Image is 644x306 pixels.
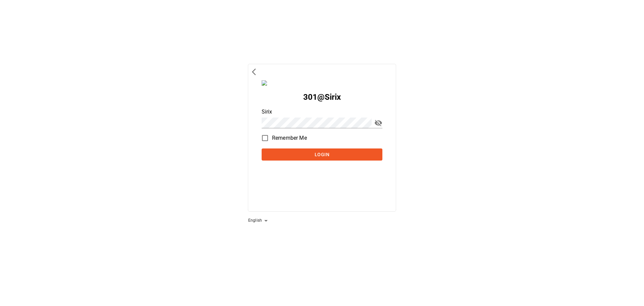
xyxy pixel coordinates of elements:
img: Logo.png [262,80,382,86]
button: Login [262,148,382,161]
span: Remember Me [272,134,307,142]
h2: 301 @ Sirix [262,92,382,102]
div: Sirix [262,92,382,164]
span: Login [264,150,380,159]
button: toggle password visibility [374,115,382,131]
div: English [248,215,270,226]
button: back to previous environments [250,66,262,78]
